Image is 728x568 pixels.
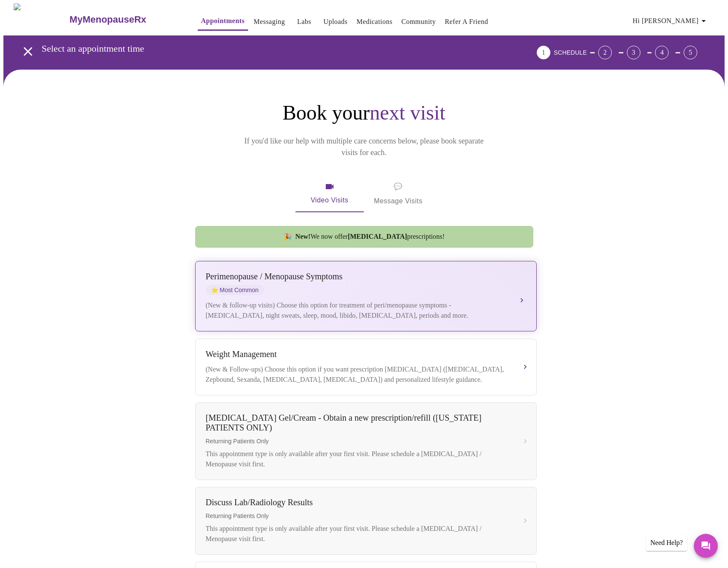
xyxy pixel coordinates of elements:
[195,261,537,331] button: Perimenopause / Menopause SymptomsstarMost Common(New & follow-up visits) Choose this option for ...
[627,46,640,59] div: 3
[370,101,445,124] span: next visit
[254,16,285,28] a: Messaging
[201,15,245,27] a: Appointments
[206,524,509,544] div: This appointment type is only available after your first visit. Please schedule a [MEDICAL_DATA] ...
[694,534,718,558] button: Messages
[250,13,288,30] button: Messaging
[195,339,537,395] button: Weight Management(New & Follow-ups) Choose this option if you want prescription [MEDICAL_DATA] ([...
[353,13,396,30] button: Medications
[445,16,488,28] a: Refer a Friend
[206,512,509,519] span: Returning Patients Only
[206,349,509,359] div: Weight Management
[537,46,550,59] div: 1
[295,233,311,240] strong: New!
[68,5,180,35] a: MyMenopauseRx
[195,487,537,555] button: Discuss Lab/Radiology ResultsReturning Patients OnlyThis appointment type is only available after...
[554,49,587,56] span: SCHEDULE
[206,449,509,469] div: This appointment type is only available after your first visit. Please schedule a [MEDICAL_DATA] ...
[206,498,509,507] div: Discuss Lab/Radiology Results
[374,181,423,207] span: Message Visits
[206,300,509,321] div: (New & follow-up visits) Choose this option for treatment of peri/menopause symptoms - [MEDICAL_D...
[14,3,68,35] img: MyMenopauseRx Logo
[348,233,407,240] strong: [MEDICAL_DATA]
[295,233,445,240] span: We now offer prescriptions!
[598,46,612,59] div: 2
[629,12,712,29] button: Hi [PERSON_NAME]
[15,39,41,64] button: open drawer
[195,402,537,480] button: [MEDICAL_DATA] Gel/Cream - Obtain a new prescription/refill ([US_STATE] PATIENTS ONLY)Returning P...
[70,14,146,25] h3: MyMenopauseRx
[655,46,669,59] div: 4
[323,16,348,28] a: Uploads
[206,364,509,385] div: (New & Follow-ups) Choose this option if you want prescription [MEDICAL_DATA] ([MEDICAL_DATA], Ze...
[211,287,218,293] span: star
[633,15,709,27] span: Hi [PERSON_NAME]
[206,413,509,433] div: [MEDICAL_DATA] Gel/Cream - Obtain a new prescription/refill ([US_STATE] PATIENTS ONLY)
[206,285,264,295] span: Most Common
[306,182,354,206] span: Video Visits
[394,181,402,193] span: message
[320,13,351,30] button: Uploads
[233,135,496,158] p: If you'd like our help with multiple care concerns below, please book separate visits for each.
[357,16,392,28] a: Medications
[198,12,248,31] button: Appointments
[441,13,492,30] button: Refer a Friend
[206,272,509,281] div: Perimenopause / Menopause Symptoms
[206,438,509,445] span: Returning Patients Only
[398,13,439,30] button: Community
[193,100,535,125] h1: Book your
[42,43,489,54] h3: Select an appointment time
[401,16,436,28] a: Community
[284,233,292,241] span: new
[684,46,697,59] div: 5
[646,535,687,551] div: Need Help?
[297,16,311,28] a: Labs
[290,13,318,30] button: Labs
